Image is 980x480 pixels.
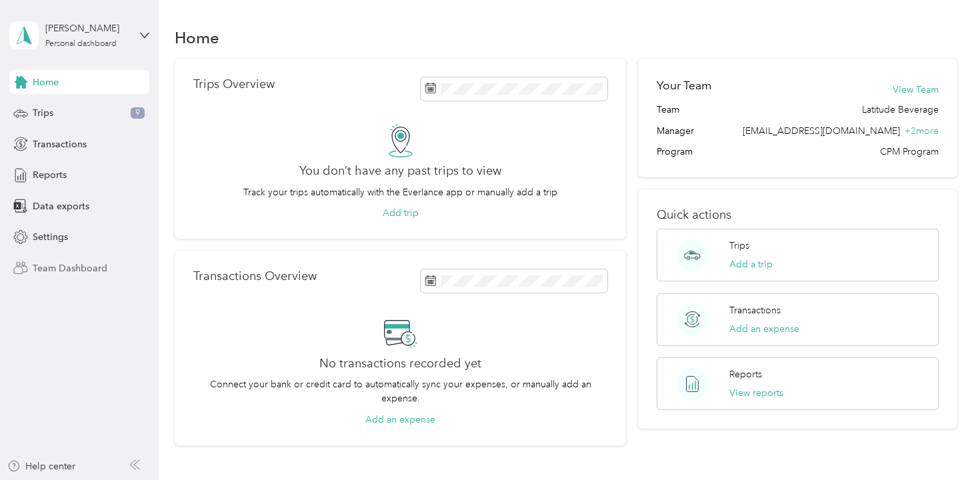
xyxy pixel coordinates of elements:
span: Latitude Beverage [862,103,939,117]
div: [PERSON_NAME] [45,21,129,35]
span: + 2 more [905,125,939,137]
p: Reports [729,367,762,381]
span: 9 [131,107,145,119]
p: Connect your bank or credit card to automatically sync your expenses, or manually add an expense. [193,377,607,405]
button: Add a trip [729,257,773,271]
h2: No transactions recorded yet [319,357,481,371]
span: Trips [33,106,53,120]
span: Manager [657,124,694,138]
button: Help center [7,459,75,473]
span: CPM Program [880,145,939,159]
p: Trips [729,239,749,253]
h2: You don’t have any past trips to view [299,164,501,178]
p: Quick actions [657,208,939,222]
h2: Your Team [657,77,711,94]
span: Home [33,75,59,89]
button: Add trip [383,206,419,220]
button: Add an expense [365,413,435,427]
span: Transactions [33,137,87,151]
span: Team Dashboard [33,261,107,275]
p: Transactions Overview [193,269,317,283]
button: View Team [893,83,939,97]
span: Team [657,103,679,117]
span: Reports [33,168,67,182]
div: Personal dashboard [45,40,117,48]
button: Add an expense [729,322,799,336]
span: [EMAIL_ADDRESS][DOMAIN_NAME] [743,125,900,137]
button: View reports [729,386,783,400]
iframe: Everlance-gr Chat Button Frame [905,405,980,480]
span: Program [657,145,693,159]
span: Data exports [33,199,89,213]
p: Transactions [729,303,781,317]
h1: Home [175,31,219,45]
p: Track your trips automatically with the Everlance app or manually add a trip [243,185,557,199]
p: Trips Overview [193,77,275,91]
span: Settings [33,230,68,244]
